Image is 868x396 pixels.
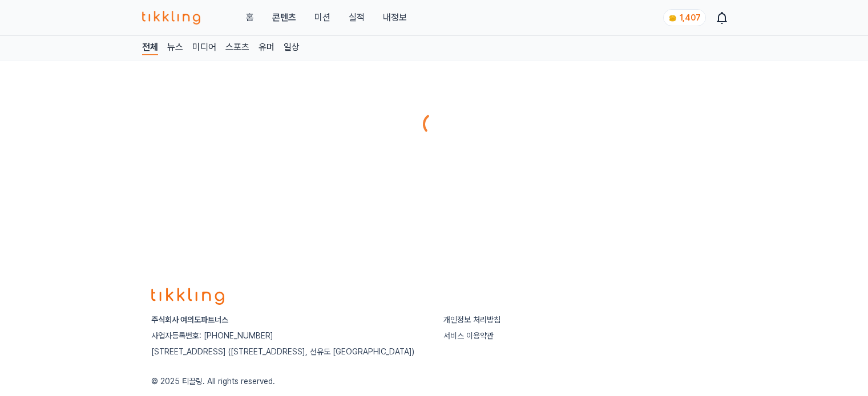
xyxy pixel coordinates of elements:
[151,288,224,305] img: logo
[151,375,717,387] p: © 2025 티끌링. All rights reserved.
[246,11,254,25] a: 홈
[225,40,249,55] a: 스포츠
[680,13,701,22] span: 1,407
[142,40,158,55] a: 전체
[151,314,425,325] p: 주식회사 여의도파트너스
[443,331,494,340] a: 서비스 이용약관
[192,40,216,55] a: 미디어
[151,330,425,341] p: 사업자등록번호: [PHONE_NUMBER]
[663,9,704,26] a: coin 1,407
[314,11,330,25] button: 미션
[259,40,274,55] a: 유머
[349,11,365,25] a: 실적
[383,11,407,25] a: 내정보
[668,14,677,23] img: coin
[443,315,500,324] a: 개인정보 처리방침
[151,346,425,357] p: [STREET_ADDRESS] ([STREET_ADDRESS], 선유도 [GEOGRAPHIC_DATA])
[284,40,300,55] a: 일상
[142,11,201,25] img: 티끌링
[272,11,296,25] a: 콘텐츠
[167,40,183,55] a: 뉴스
